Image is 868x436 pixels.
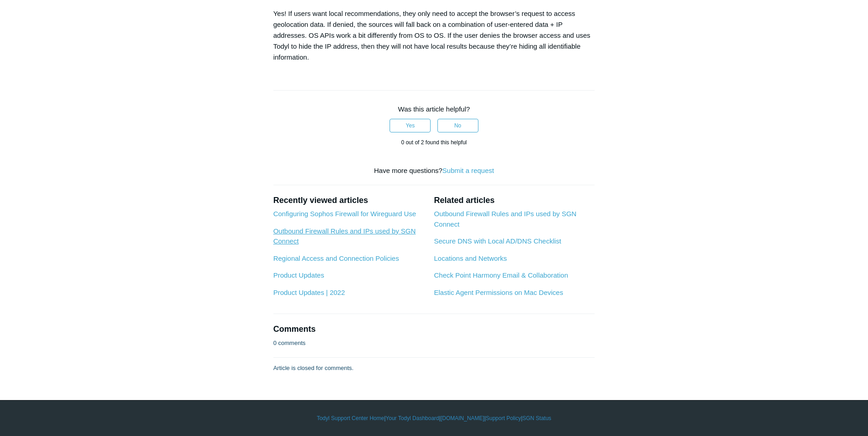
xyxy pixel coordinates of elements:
[273,8,595,63] p: Yes! If users want local recommendations, they only need to accept the browser’s request to acces...
[441,414,484,422] a: [DOMAIN_NAME]
[273,227,416,245] a: Outbound Firewall Rules and IPs used by SGN Connect
[273,364,354,373] p: Article is closed for comments.
[273,339,306,348] p: 0 comments
[273,323,595,335] h2: Comments
[442,167,494,174] a: Submit a request
[523,414,551,422] a: SGN Status
[486,414,521,422] a: Support Policy
[273,194,425,207] h2: Recently viewed articles
[273,210,416,218] a: Configuring Sophos Firewall for Wireguard Use
[385,414,439,422] a: Your Todyl Dashboard
[273,254,399,262] a: Regional Access and Connection Policies
[273,289,345,296] a: Product Updates | 2022
[398,105,470,113] span: Was this article helpful?
[434,254,507,262] a: Locations and Networks
[437,119,478,132] button: This article was not helpful
[401,139,467,146] span: 0 out of 2 found this helpful
[390,119,431,132] button: This article was helpful
[273,166,595,176] div: Have more questions?
[273,271,324,279] a: Product Updates
[317,414,384,422] a: Todyl Support Center Home
[170,414,699,422] div: | | | |
[434,210,576,228] a: Outbound Firewall Rules and IPs used by SGN Connect
[434,194,595,207] h2: Related articles
[434,289,563,296] a: Elastic Agent Permissions on Mac Devices
[434,271,568,279] a: Check Point Harmony Email & Collaboration
[434,237,561,245] a: Secure DNS with Local AD/DNS Checklist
